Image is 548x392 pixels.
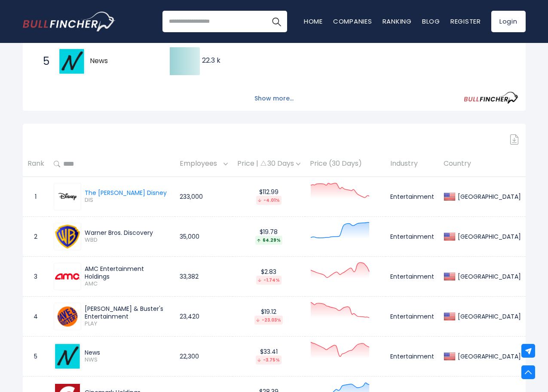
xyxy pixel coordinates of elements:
[85,189,167,197] div: The [PERSON_NAME] Disney
[180,157,221,170] span: Employees
[55,264,80,289] img: AMC.png
[23,152,49,177] th: Rank
[59,49,84,74] img: News
[456,352,521,360] div: [GEOGRAPHIC_DATA]
[386,216,439,256] td: Entertainment
[386,336,439,376] td: Entertainment
[175,336,233,376] td: 22,300
[254,316,283,325] div: -23.03%
[237,348,300,365] div: $33.41
[256,276,282,285] div: -1.74%
[175,256,233,296] td: 33,382
[386,256,439,296] td: Entertainment
[23,176,49,216] td: 1
[54,183,167,210] a: The [PERSON_NAME] Disney DIS
[23,336,49,376] td: 5
[23,296,49,336] td: 4
[85,265,170,280] div: AMC Entertainment Holdings
[90,57,155,66] span: News
[305,152,386,177] th: Price (30 Days)
[85,356,170,364] span: NWS
[23,12,115,31] a: Go to homepage
[386,296,439,336] td: Entertainment
[85,349,170,356] div: News
[55,344,80,369] img: NWS.png
[491,11,526,32] a: Login
[237,268,300,285] div: $2.83
[85,320,170,328] span: PLAY
[55,224,80,249] img: WBD.png
[23,256,49,296] td: 3
[175,216,233,256] td: 35,000
[450,17,481,26] a: Register
[255,236,282,245] div: 64.29%
[304,17,323,26] a: Home
[85,305,170,320] div: [PERSON_NAME] & Buster's Entertainment
[237,188,300,205] div: $112.99
[237,159,300,168] div: Price | 30 Days
[85,280,170,288] span: AMC
[256,196,282,205] div: -4.01%
[237,228,300,245] div: $19.78
[439,152,526,177] th: Country
[55,184,80,209] img: DIS.png
[85,229,170,237] div: Warner Bros. Discovery
[175,296,233,336] td: 23,420
[456,193,521,201] div: [GEOGRAPHIC_DATA]
[249,91,299,106] button: Show more...
[55,304,80,329] img: PLAY.png
[237,308,300,325] div: $19.12
[422,17,440,26] a: Blog
[383,17,412,26] a: Ranking
[266,11,287,32] button: Search
[85,197,167,204] span: DIS
[23,216,49,256] td: 2
[456,273,521,280] div: [GEOGRAPHIC_DATA]
[386,176,439,216] td: Entertainment
[23,12,116,31] img: Bullfincher logo
[456,313,521,320] div: [GEOGRAPHIC_DATA]
[202,55,220,65] text: 22.3 k
[386,152,439,177] th: Industry
[456,233,521,240] div: [GEOGRAPHIC_DATA]
[85,237,170,244] span: WBD
[39,54,47,69] span: 5
[333,17,372,26] a: Companies
[256,356,282,365] div: -3.75%
[175,176,233,216] td: 233,000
